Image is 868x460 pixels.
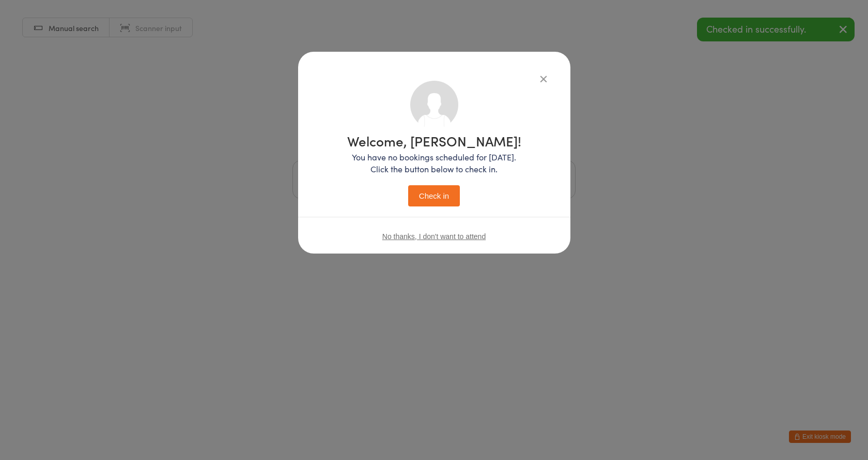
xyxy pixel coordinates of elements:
h1: Welcome, [PERSON_NAME]! [347,134,521,147]
button: Check in [408,185,460,206]
img: no_photo.png [410,81,458,129]
p: You have no bookings scheduled for [DATE]. Click the button below to check in. [347,151,521,175]
button: No thanks, I don't want to attend [382,232,486,241]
